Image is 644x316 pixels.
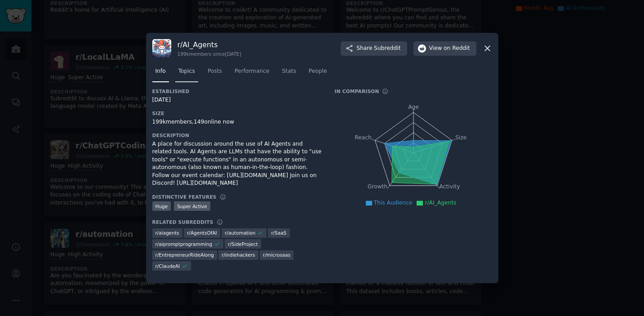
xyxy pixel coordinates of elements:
[439,183,460,190] tspan: Activity
[228,241,258,247] span: r/ SideProject
[155,252,214,258] span: r/ EntrepreneurRideAlong
[152,140,322,187] div: A place for discussion around the use of AI Agents and related tools. AI Agents are LLMs that hav...
[152,194,217,200] h3: Distinctive Features
[155,263,180,269] span: r/ ClaudeAI
[306,64,330,83] a: People
[408,104,419,110] tspan: Age
[152,110,322,116] h3: Size
[208,67,222,76] span: Posts
[178,51,241,57] div: 199k members since [DATE]
[155,241,213,247] span: r/ aipromptprogramming
[152,64,169,83] a: Info
[356,45,400,53] span: Share
[187,230,217,236] span: r/ AgentsOfAI
[178,67,195,76] span: Topics
[368,183,387,190] tspan: Growth
[413,41,476,56] button: Viewon Reddit
[152,96,322,104] div: [DATE]
[204,64,225,83] a: Posts
[444,45,470,53] span: on Reddit
[235,67,270,76] span: Performance
[341,41,407,56] button: ShareSubreddit
[263,252,290,258] span: r/ microsaas
[374,45,400,53] span: Subreddit
[175,64,198,83] a: Topics
[282,67,296,76] span: Stats
[155,230,179,236] span: r/ aiagents
[174,201,210,211] div: Super Active
[271,230,286,236] span: r/ SaaS
[155,67,166,76] span: Info
[455,134,466,140] tspan: Size
[152,132,322,138] h3: Description
[152,219,213,225] h3: Related Subreddits
[425,200,456,206] span: r/AI_Agents
[178,40,241,49] h3: r/ AI_Agents
[152,88,322,94] h3: Established
[152,118,322,126] div: 199k members, 149 online now
[374,200,413,206] span: This Audience
[152,39,171,58] img: AI_Agents
[231,64,273,83] a: Performance
[309,67,327,76] span: People
[225,230,255,236] span: r/ automation
[152,201,171,211] div: Huge
[222,252,255,258] span: r/ indiehackers
[279,64,299,83] a: Stats
[335,88,379,94] h3: In Comparison
[429,45,470,53] span: View
[355,134,372,140] tspan: Reach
